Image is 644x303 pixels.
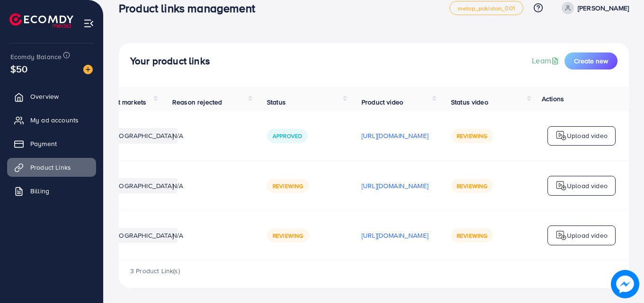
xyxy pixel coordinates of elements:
span: Target markets [101,97,146,107]
span: Reviewing [457,232,487,240]
img: logo [556,230,567,241]
a: Payment [7,134,96,153]
li: [GEOGRAPHIC_DATA] [105,228,177,243]
p: Upload video [567,230,608,241]
span: metap_pakistan_001 [458,5,515,11]
img: logo [556,130,567,141]
span: Approved [273,132,302,140]
span: Actions [542,94,564,104]
span: Reason rejected [172,97,222,107]
a: [PERSON_NAME] [558,2,629,14]
span: Reviewing [457,182,487,190]
span: Status video [451,97,488,107]
span: My ad accounts [30,115,79,125]
a: Product Links [7,158,96,177]
span: Reviewing [457,132,487,140]
p: Upload video [567,130,608,141]
h3: Product links management [119,1,263,15]
p: [URL][DOMAIN_NAME] [362,230,428,241]
p: [PERSON_NAME] [578,2,629,14]
span: Billing [30,186,49,196]
span: 3 Product Link(s) [130,266,180,276]
span: N/A [172,181,183,190]
li: [GEOGRAPHIC_DATA] [105,128,177,143]
span: Reviewing [273,232,303,240]
span: Reviewing [273,182,303,190]
span: Payment [30,139,57,148]
span: Product Links [30,163,71,172]
img: image [83,65,93,74]
span: Overview [30,92,59,101]
span: Product video [362,97,403,107]
span: N/A [172,131,183,140]
li: [GEOGRAPHIC_DATA] [105,178,177,193]
a: metap_pakistan_001 [450,1,523,15]
img: image [611,270,639,298]
h4: Your product links [130,55,210,67]
span: $50 [10,62,27,76]
a: Billing [7,182,96,200]
button: Create new [565,52,618,69]
p: [URL][DOMAIN_NAME] [362,130,428,141]
a: Learn [532,55,561,66]
img: logo [9,13,73,28]
a: My ad accounts [7,111,96,130]
span: Status [267,97,286,107]
p: [URL][DOMAIN_NAME] [362,180,428,191]
a: Overview [7,87,96,106]
span: Ecomdy Balance [10,52,62,61]
img: menu [83,18,94,29]
img: logo [556,180,567,191]
p: Upload video [567,180,608,191]
span: Create new [574,56,608,66]
span: N/A [172,231,183,240]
